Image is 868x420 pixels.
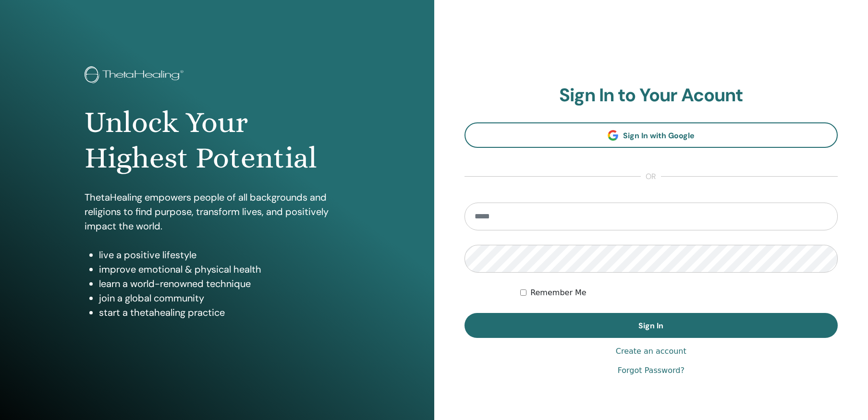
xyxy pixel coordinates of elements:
li: learn a world-renowned technique [99,276,350,291]
li: join a global community [99,291,350,305]
h2: Sign In to Your Acount [465,84,838,107]
a: Create an account [616,346,686,357]
li: improve emotional & physical health [99,262,350,276]
a: Forgot Password? [618,365,685,376]
li: live a positive lifestyle [99,248,350,262]
p: ThetaHealing empowers people of all backgrounds and religions to find purpose, transform lives, a... [85,190,350,233]
label: Remember Me [530,287,587,299]
span: or [641,171,661,182]
li: start a thetahealing practice [99,305,350,320]
a: Sign In with Google [465,122,838,148]
div: Keep me authenticated indefinitely or until I manually logout [520,287,838,299]
button: Sign In [465,313,838,338]
span: Sign In [638,321,663,331]
span: Sign In with Google [623,131,695,141]
h1: Unlock Your Highest Potential [85,105,350,176]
